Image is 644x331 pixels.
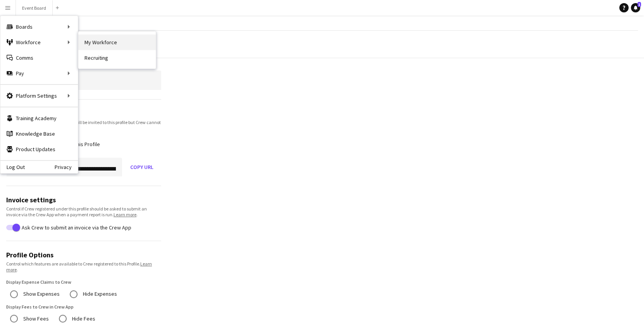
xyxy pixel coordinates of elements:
[6,119,161,131] div: If applications are closed Crew can still be invited to this profile but Crew cannot switch to th...
[0,141,78,157] a: Product Updates
[0,126,78,141] a: Knowledge Base
[0,50,78,66] a: Comms
[0,110,78,126] a: Training Academy
[0,66,78,81] div: Pay
[6,206,161,217] div: Control if Crew registered under this profile should be asked to submit an invoice via the Crew A...
[114,212,136,217] a: Learn more
[22,288,60,300] label: Show Expenses
[16,0,53,16] button: Event Board
[0,88,78,103] div: Platform Settings
[6,250,161,259] h3: Profile Options
[0,34,78,50] div: Workforce
[6,195,161,204] h3: Invoice settings
[55,164,78,170] a: Privacy
[6,261,152,272] a: Learn more
[0,164,25,170] a: Log Out
[6,261,161,272] div: Control which features are available to Crew registered to this Profile. .
[71,313,95,325] label: Hide Fees
[81,288,117,300] label: Hide Expenses
[20,224,131,230] label: Ask Crew to submit an invoice via the Crew App
[631,3,640,12] a: 1
[22,313,49,325] label: Show Fees
[78,50,156,66] a: Recruiting
[6,303,161,310] label: Display Fees to Crew in Crew App
[6,279,161,286] label: Display Expense Claims to Crew
[78,34,156,50] a: My Workforce
[637,2,641,7] span: 1
[6,109,161,118] h3: Application Status
[0,19,78,34] div: Boards
[122,158,161,176] button: Copy URL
